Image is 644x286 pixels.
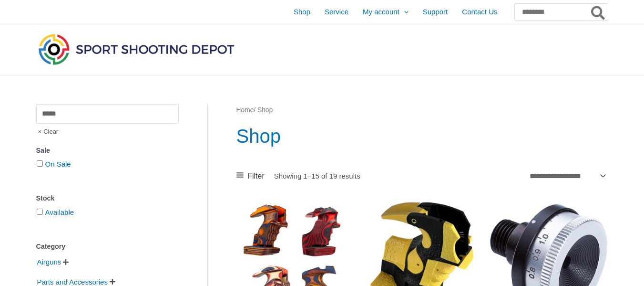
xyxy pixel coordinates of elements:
a: Parts and Accessories [36,277,109,286]
span: Filter [247,169,265,183]
span:  [110,278,115,285]
nav: Breadcrumb [236,104,608,117]
p: Showing 1–15 of 19 results [274,172,360,180]
a: Filter [236,169,265,183]
span:  [63,259,69,265]
a: Airguns [36,257,62,265]
span: Airguns [36,254,62,270]
a: Home [236,106,254,114]
span: Clear [36,124,59,140]
div: Category [36,240,179,254]
a: On Sale [45,160,71,168]
h1: Shop [236,123,608,149]
div: Sale [36,144,179,158]
div: Stock [36,191,179,205]
a: Available [45,208,74,216]
input: On Sale [37,160,43,167]
input: Available [37,209,43,215]
img: Sport Shooting Depot [36,32,236,67]
button: Search [589,4,608,20]
select: Shop order [526,169,608,183]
